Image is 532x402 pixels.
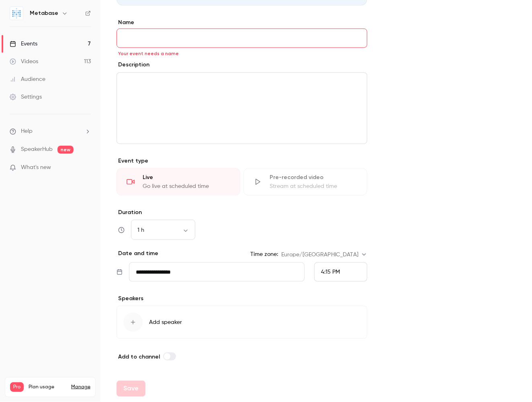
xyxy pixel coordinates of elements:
[270,173,357,181] div: Pre-recorded video
[10,382,24,392] span: Pro
[10,127,91,136] li: help-dropdown-opener
[118,353,160,360] span: Add to channel
[243,168,367,196] div: Pre-recorded videoStream at scheduled time
[117,19,367,27] label: Name
[117,72,367,144] section: description
[281,251,367,259] div: Europe/[GEOGRAPHIC_DATA]
[143,182,230,190] div: Go live at scheduled time
[117,168,240,196] div: LiveGo live at scheduled time
[117,295,367,303] p: Speakers
[314,262,367,282] div: From
[10,58,38,66] div: Videos
[81,164,91,171] iframe: Noticeable Trigger
[117,157,367,165] p: Event type
[10,75,45,83] div: Audience
[57,146,74,154] span: new
[117,306,367,339] button: Add speaker
[10,93,42,101] div: Settings
[21,163,51,172] span: What's new
[143,173,230,181] div: Live
[131,226,195,234] div: 1 h
[71,384,90,390] a: Manage
[21,127,33,136] span: Help
[10,7,23,20] img: Metabase
[21,145,53,154] a: SpeakerHub
[10,40,37,48] div: Events
[270,182,357,190] div: Stream at scheduled time
[250,250,278,258] label: Time zone:
[117,61,149,69] label: Description
[117,249,158,258] p: Date and time
[29,384,66,390] span: Plan usage
[117,73,367,144] div: editor
[118,50,179,57] span: Your event needs a name
[321,269,340,275] span: 4:15 PM
[149,318,182,326] span: Add speaker
[30,9,58,17] h6: Metabase
[117,208,367,216] label: Duration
